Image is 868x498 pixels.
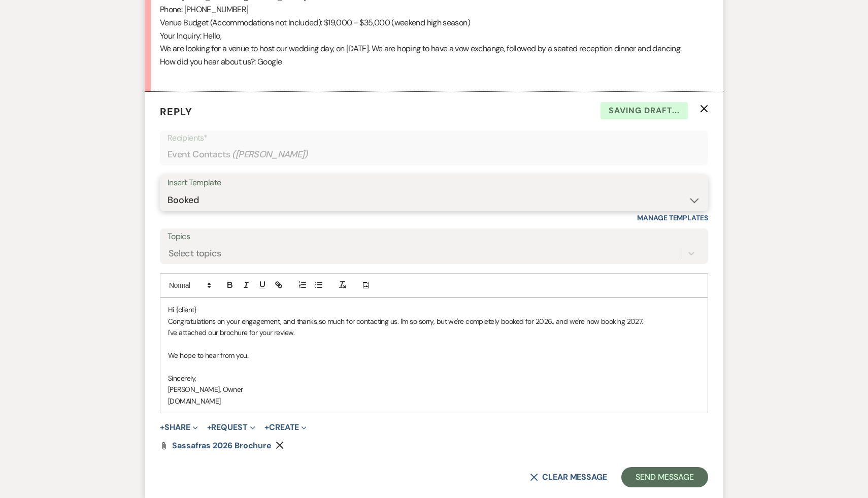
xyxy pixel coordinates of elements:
span: Sassafras 2026 Brochure [172,440,272,451]
a: Manage Templates [637,213,708,222]
span: ( [PERSON_NAME] ) [232,148,308,161]
span: + [207,423,212,431]
button: Clear message [530,473,607,481]
button: Create [264,423,307,431]
button: Share [160,423,198,431]
p: Congratulations on your engagement, and thanks so much for contacting us. I'm so sorry, but we're... [168,316,700,327]
p: Sincerely, [168,373,700,384]
span: + [160,423,164,431]
span: Saving draft... [600,102,688,119]
label: Topics [168,229,700,244]
span: + [264,423,269,431]
button: Request [207,423,255,431]
div: Insert Template [168,176,700,190]
p: I've attached our brochure for your review. [168,327,700,338]
p: Hi {client} [168,304,700,315]
p: [PERSON_NAME], Owner [168,384,700,395]
p: [DOMAIN_NAME] [168,395,700,407]
p: Recipients* [168,131,700,145]
button: Send Message [621,467,708,487]
a: Sassafras 2026 Brochure [172,442,272,450]
span: Reply [160,105,192,118]
div: Event Contacts [168,145,700,164]
p: We hope to hear from you. [168,350,700,361]
div: Select topics [169,247,221,260]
